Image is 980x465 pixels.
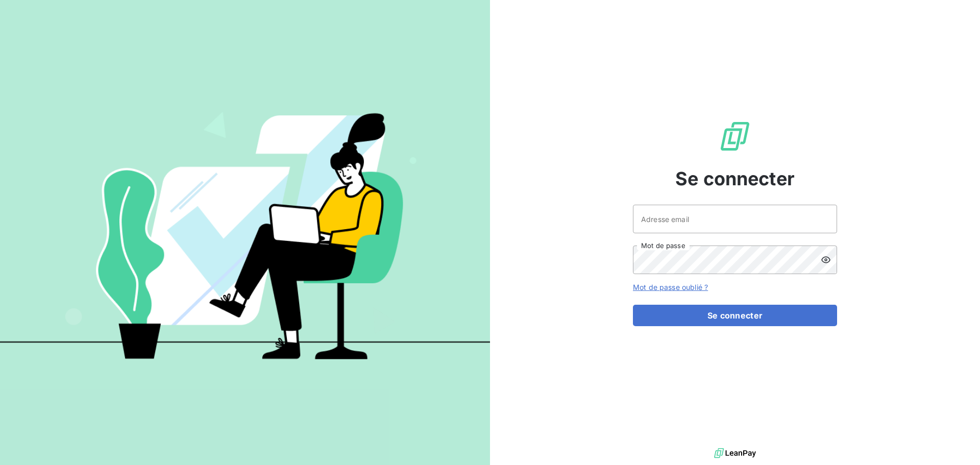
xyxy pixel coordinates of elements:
span: Se connecter [675,165,795,192]
input: placeholder [633,205,837,233]
img: Logo LeanPay [719,120,751,153]
img: logo [714,446,756,461]
button: Se connecter [633,305,837,326]
a: Mot de passe oublié ? [633,283,708,291]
